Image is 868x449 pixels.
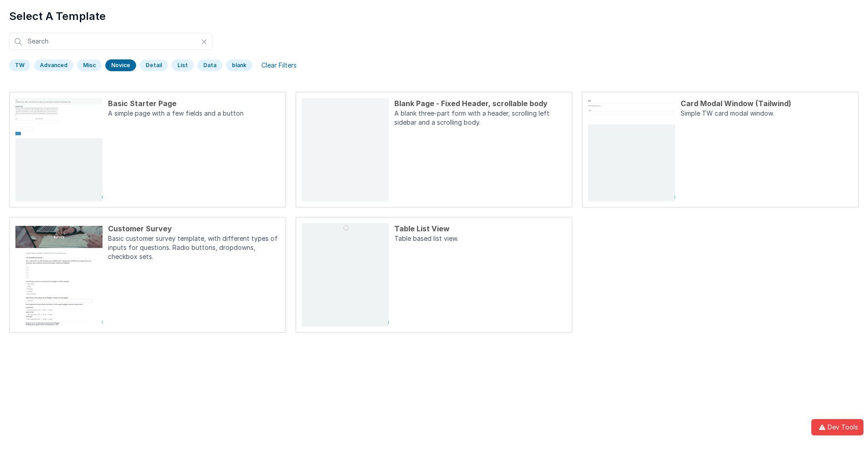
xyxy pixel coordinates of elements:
[226,59,252,71] div: blank
[197,59,222,71] div: Data
[140,59,168,71] div: Detail
[394,223,566,234] div: Table List View
[34,59,74,71] div: Advanced
[394,234,566,245] p: Table based list view.
[256,59,302,72] div: Clear Filters
[9,33,212,50] input: Search
[108,223,280,234] div: Customer Survey
[681,98,853,109] div: Card Modal Window (Tailwind)
[172,59,194,71] div: List
[9,9,859,24] h1: Select A Template
[9,59,30,71] div: TW
[681,109,853,120] p: Simple TW card modal window.
[108,109,280,120] p: A simple page with a few fields and a button
[108,98,280,109] div: Basic Starter Page
[77,59,102,71] div: Misc
[105,59,136,71] div: Novice
[811,419,863,435] button: Dev Tools
[108,234,280,263] p: Basic customer survey template, with different types of inputs for questions. Radio buttons, drop...
[394,98,566,109] div: Blank Page - Fixed Header, scrollable body
[394,109,566,129] p: A blank three-part form with a header, scrolling left sidebar and a scrolling body.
